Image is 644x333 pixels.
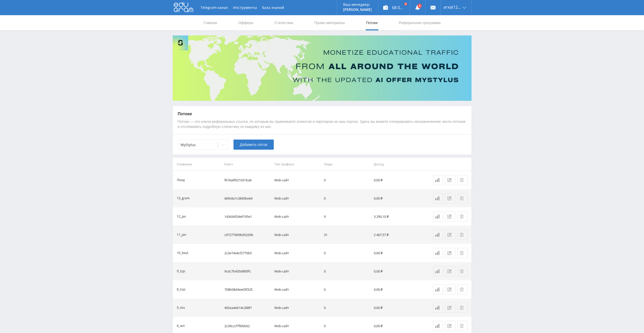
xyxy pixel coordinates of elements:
td: 0,00 ₽ [372,171,422,189]
a: Статистика [433,284,443,295]
button: Редактировать [445,193,455,203]
a: Статистика [433,175,443,185]
button: Редактировать [445,321,455,331]
td: 2 467,57 ₽ [372,226,422,244]
div: 8_top [177,287,185,292]
button: Удалить [457,248,467,258]
button: Удалить [457,266,467,276]
button: Редактировать [445,248,455,258]
div: 13_gram [177,195,190,201]
th: Лиды [322,158,372,171]
div: Ленд [177,177,185,183]
button: Добавить поток [233,140,274,150]
td: 143434534ef195e1 [222,207,272,226]
p: Потоки — это ключи реферальных ссылок, по которым вы привлекаете клиентов и партнеров на наш порт... [178,119,466,129]
a: Статистика [433,266,443,276]
a: Реферальная программа [398,15,441,30]
td: 31 [322,226,372,244]
p: Ваш менеджер: [343,3,372,7]
td: 492ea4eb14c288f1 [222,299,272,317]
td: 0 [322,189,372,207]
td: 9 [322,207,372,226]
td: 0,00 ₽ [372,189,422,207]
td: 9cdc7b435d8fdffc [222,262,272,280]
td: Web-сайт [272,189,322,207]
th: Тип трафика [272,158,322,171]
td: Web-сайт [272,299,322,317]
td: 2c3e74a4cf2770b5 [222,244,272,262]
td: 708b08d4ee05f325 [222,280,272,299]
a: Офферы [238,15,254,30]
button: Редактировать [445,284,455,295]
button: Редактировать [445,230,455,240]
div: 12_jas [177,214,186,220]
td: 3 290,10 ₽ [372,207,422,226]
th: Ключ [222,158,272,171]
div: 9_typ [177,268,185,274]
button: Удалить [457,230,467,240]
td: f674a6f021031ba8 [222,171,272,189]
button: Редактировать [445,175,455,185]
td: 0,00 ₽ [372,299,422,317]
button: Редактировать [445,303,455,313]
p: [PERSON_NAME] [343,8,372,12]
td: 0,00 ₽ [372,244,422,262]
td: 0,00 ₽ [372,280,422,299]
a: Статистика [433,211,443,222]
td: 0 [322,244,372,262]
button: Удалить [457,321,467,331]
span: Добавить поток [240,143,267,147]
div: 10_best [177,250,188,256]
td: Web-сайт [272,207,322,226]
a: Статистика [433,248,443,258]
a: Статистика [433,303,443,313]
span: arxat1268 [443,5,461,9]
div: 5_ess [177,305,185,311]
td: Web-сайт [272,244,322,262]
img: Banner [173,35,472,101]
div: 11_jan [177,232,186,238]
td: c97277609b052d5b [222,226,272,244]
button: Удалить [457,211,467,222]
td: 0 [322,171,372,189]
a: Промо-материалы [314,15,345,30]
th: Доход [372,158,422,171]
td: 0,00 ₽ [372,262,422,280]
a: Статистика [433,230,443,240]
td: 0 [322,299,372,317]
button: Редактировать [445,211,455,222]
td: Web-сайт [272,226,322,244]
td: 0 [322,262,372,280]
div: 6_wri [177,323,185,329]
a: Статистика [433,321,443,331]
td: Web-сайт [272,262,322,280]
p: Потоки [178,111,466,117]
a: Статистика [433,193,443,203]
a: Главная [203,15,218,30]
button: Удалить [457,303,467,313]
a: Потоки [365,15,378,30]
button: Удалить [457,193,467,203]
button: Редактировать [445,266,455,276]
button: Удалить [457,175,467,185]
th: Название [173,158,223,171]
button: Удалить [457,284,467,295]
td: Web-сайт [272,280,322,299]
td: Web-сайт [272,171,322,189]
a: Статистика [274,15,294,30]
td: 669c8a1c3845be64 [222,189,272,207]
td: 0 [322,280,372,299]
